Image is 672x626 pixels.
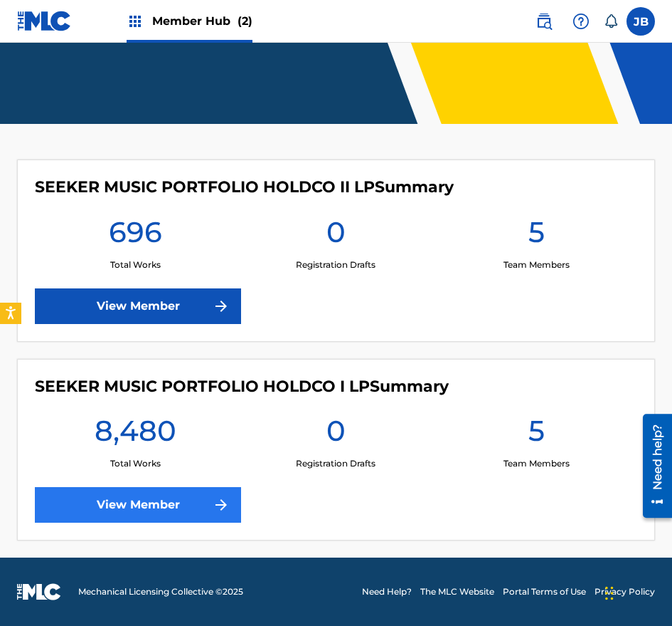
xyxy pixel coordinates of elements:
[503,457,570,470] p: Team Members
[604,14,618,28] div: Notifications
[238,14,252,28] span: (2)
[567,7,595,36] div: Help
[535,13,553,30] img: search
[296,457,375,470] p: Registration Drafts
[503,259,570,271] p: Team Members
[420,585,494,598] a: The MLC Website
[35,177,454,197] h4: SEEKER MUSIC PORTFOLIO HOLDCO II LP
[326,214,346,259] h1: 0
[362,585,412,598] a: Need Help?
[632,409,672,523] iframe: Resource Center
[78,585,243,598] span: Mechanical Licensing Collective © 2025
[110,457,161,470] p: Total Works
[530,7,558,36] a: Public Search
[127,13,144,30] img: Top Rightsholders
[503,585,586,598] a: Portal Terms of Use
[17,11,72,31] img: MLC Logo
[35,288,241,324] a: View Member
[326,413,346,457] h1: 0
[626,7,655,36] div: User Menu
[605,572,614,615] div: Drag
[601,558,672,626] iframe: Chat Widget
[528,413,545,457] h1: 5
[528,214,545,259] h1: 5
[17,583,61,600] img: logo
[296,259,375,271] p: Registration Drafts
[109,214,162,259] h1: 696
[152,13,252,29] span: Member Hub
[35,487,241,523] a: View Member
[110,259,161,271] p: Total Works
[95,413,176,457] h1: 8,480
[35,377,449,397] h4: SEEKER MUSIC PORTFOLIO HOLDCO I LP
[572,13,590,30] img: help
[213,496,230,513] img: f7272a7cc735f4ea7f67.svg
[594,585,655,598] a: Privacy Policy
[213,298,230,315] img: f7272a7cc735f4ea7f67.svg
